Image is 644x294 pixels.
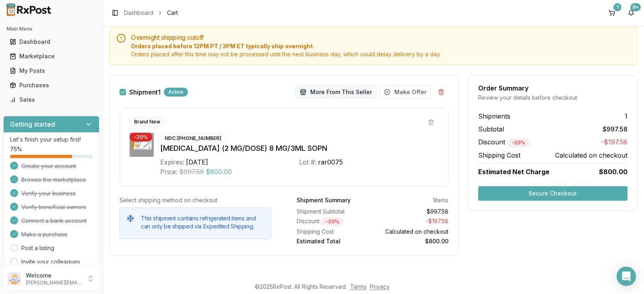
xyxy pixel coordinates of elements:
div: - 20 % [507,138,530,147]
div: Sales [10,96,93,104]
div: Dashboard [10,38,93,46]
span: Create your account [21,162,76,170]
div: NDC: [PHONE_NUMBER] [160,134,226,143]
label: Shipment 1 [129,89,161,95]
div: [MEDICAL_DATA] (2 MG/DOSE) 8 MG/3ML SOPN [160,143,438,154]
a: Sales [6,93,96,107]
span: Make a purchase [21,230,68,238]
div: Shipment Summary [297,196,351,204]
div: Discount [297,217,369,226]
div: Active [164,88,188,97]
div: $800.00 [376,237,448,245]
p: Welcome [26,271,82,280]
div: - 20 % [130,133,152,142]
a: Terms [350,283,367,290]
span: 75 % [10,145,22,153]
a: Privacy [370,283,390,290]
span: $997.58 [179,167,204,177]
div: Expires: [160,157,184,167]
div: Calculated on checkout [376,228,448,236]
span: $800.00 [599,167,627,177]
h5: This shipment contains refrigerated items and can only be shipped via Expedited Shipping. [141,214,264,230]
span: Shipping Cost [478,150,520,160]
div: Review your details before checkout [478,94,627,102]
span: Cart [167,9,178,17]
a: Marketplace [6,49,96,64]
span: Make Offer [394,88,426,96]
span: Orders placed after this time may not be processed until the next business day, which could delay... [131,50,631,58]
span: Connect a bank account [21,217,87,225]
div: Shipment Subtotal [297,208,369,216]
button: 1 [605,6,618,19]
div: My Posts [10,67,93,75]
nav: breadcrumb [124,9,178,17]
div: - $197.58 [376,217,448,226]
h5: Overnight shipping cutoff [131,34,631,41]
span: Orders placed before 12PM PT / 3PM ET typically ship overnight. [131,42,631,50]
div: Select shipping method on checkout [120,196,271,204]
h2: Main Menu [6,26,96,32]
a: Post a listing [21,244,54,252]
div: $997.58 [376,208,448,216]
div: Order Summary [478,85,627,91]
img: User avatar [8,272,21,285]
button: More From This Seller [295,86,376,99]
div: Marketplace [10,52,93,60]
div: 9+ [630,3,641,11]
a: Dashboard [124,9,153,17]
span: Verify your business [21,189,76,197]
span: $800.00 [206,167,232,177]
span: $997.58 [603,124,627,134]
span: 1 [625,111,627,121]
div: Purchases [10,81,93,89]
button: My Posts [3,64,99,77]
div: rar0075 [318,157,343,167]
span: Browse the marketplace [21,176,86,184]
button: Make Offer [380,86,431,99]
img: RxPost Logo [3,3,55,16]
div: [DATE] [186,157,208,167]
button: Marketplace [3,50,99,63]
div: Estimated Total [297,237,369,245]
p: [PERSON_NAME][EMAIL_ADDRESS][DOMAIN_NAME] [26,280,82,286]
span: Calculated on checkout [555,150,627,160]
span: Verify beneficial owners [21,203,86,211]
p: Let's finish your setup first! [10,136,93,144]
button: Sales [3,93,99,106]
span: Estimated Net Charge [478,168,549,176]
img: Ozempic (2 MG/DOSE) 8 MG/3ML SOPN [130,133,154,157]
button: Dashboard [3,35,99,48]
button: Purchases [3,79,99,92]
div: - 20 % [321,217,344,226]
div: Shipping Cost [297,228,369,236]
span: -$197.58 [601,137,627,147]
a: My Posts [6,64,96,78]
button: Secure Checkout [478,186,627,201]
div: Price: [160,167,178,177]
a: Invite your colleagues [21,258,80,266]
div: 1 [613,3,621,11]
div: Lot #: [299,157,316,167]
span: Subtotal [478,124,504,134]
span: Discount [478,138,530,146]
h3: Getting started [10,119,55,129]
div: 1 items [433,196,448,204]
div: Brand New [130,117,165,126]
button: 9+ [625,6,638,19]
a: Dashboard [6,35,96,49]
span: Shipments [478,111,510,121]
a: Purchases [6,78,96,93]
div: Open Intercom Messenger [617,267,636,286]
